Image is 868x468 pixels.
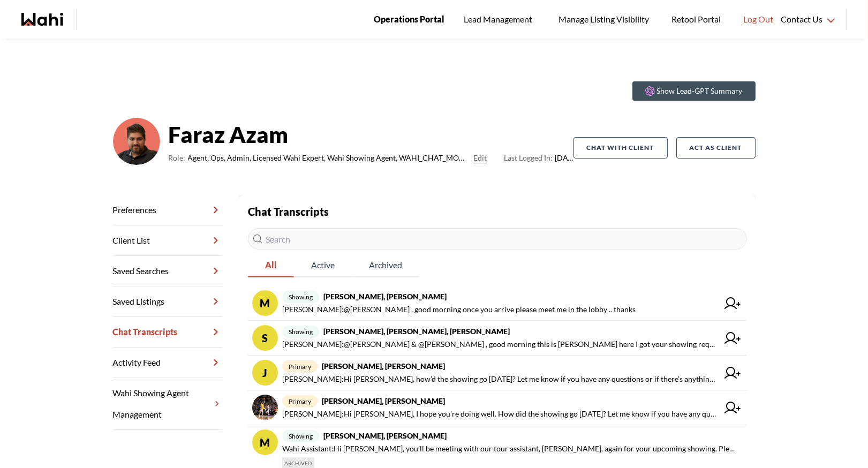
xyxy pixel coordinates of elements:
[113,256,222,286] a: Saved Searches
[113,225,222,256] a: Client List
[282,303,636,316] span: [PERSON_NAME] : @[PERSON_NAME] , good morning once you arrive please meet me in the lobby .. thanks
[248,286,747,321] a: Mshowing[PERSON_NAME], [PERSON_NAME][PERSON_NAME]:@[PERSON_NAME] , good morning once you arrive p...
[632,81,756,101] button: Show Lead-GPT Summary
[504,152,573,164] span: [DATE]
[555,12,652,26] span: Manage Listing Visibility
[323,431,447,440] strong: [PERSON_NAME], [PERSON_NAME]
[21,13,63,26] a: Wahi homepage
[169,152,186,164] span: Role:
[282,326,319,338] span: showing
[323,292,447,301] strong: [PERSON_NAME], [PERSON_NAME]
[248,254,294,277] button: All
[504,153,553,162] span: Last Logged In:
[323,327,510,336] strong: [PERSON_NAME], [PERSON_NAME], [PERSON_NAME]
[169,118,573,150] strong: Faraz Azam
[252,395,278,420] img: chat avatar
[248,228,747,250] input: Search
[282,338,718,351] span: [PERSON_NAME] : @[PERSON_NAME] & @[PERSON_NAME] , good morning this is [PERSON_NAME] here I got y...
[248,321,747,356] a: Sshowing[PERSON_NAME], [PERSON_NAME], [PERSON_NAME][PERSON_NAME]:@[PERSON_NAME] & @[PERSON_NAME] ...
[352,254,419,277] button: Archived
[473,152,487,164] button: Edit
[282,430,319,442] span: showing
[188,152,470,164] span: Agent, Ops, Admin, Licensed Wahi Expert, Wahi Showing Agent, WAHI_CHAT_MODERATOR
[248,356,747,390] a: Jprimary[PERSON_NAME], [PERSON_NAME][PERSON_NAME]:Hi [PERSON_NAME], how’d the showing go [DATE]? ...
[743,12,773,26] span: Log Out
[282,442,738,455] span: Wahi Assistant : Hi [PERSON_NAME], you’ll be meeting with our tour assistant, [PERSON_NAME], agai...
[657,86,743,96] p: Show Lead-GPT Summary
[282,395,318,407] span: primary
[464,12,536,26] span: Lead Management
[252,360,278,386] div: J
[294,254,352,277] button: Active
[248,254,294,276] span: All
[113,195,222,225] a: Preferences
[322,396,445,405] strong: [PERSON_NAME], [PERSON_NAME]
[294,254,352,276] span: Active
[113,317,222,348] a: Chat Transcripts
[352,254,419,276] span: Archived
[322,361,445,371] strong: [PERSON_NAME], [PERSON_NAME]
[282,360,318,373] span: primary
[252,429,278,455] div: M
[248,390,747,425] a: primary[PERSON_NAME], [PERSON_NAME][PERSON_NAME]:Hi [PERSON_NAME], I hope you're doing well. How ...
[248,205,329,218] strong: Chat Transcripts
[113,348,222,378] a: Activity Feed
[252,325,278,351] div: S
[113,378,222,430] a: Wahi Showing Agent Management
[282,407,718,420] span: [PERSON_NAME] : Hi [PERSON_NAME], I hope you're doing well. How did the showing go [DATE]? Let me...
[282,291,319,303] span: showing
[252,290,278,316] div: M
[113,118,160,165] img: d03c15c2156146a3.png
[573,137,668,158] button: Chat with client
[671,12,724,26] span: Retool Portal
[374,12,444,26] span: Operations Portal
[282,373,718,386] span: [PERSON_NAME] : Hi [PERSON_NAME], how’d the showing go [DATE]? Let me know if you have any questi...
[676,137,756,158] button: Act as Client
[113,286,222,317] a: Saved Listings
